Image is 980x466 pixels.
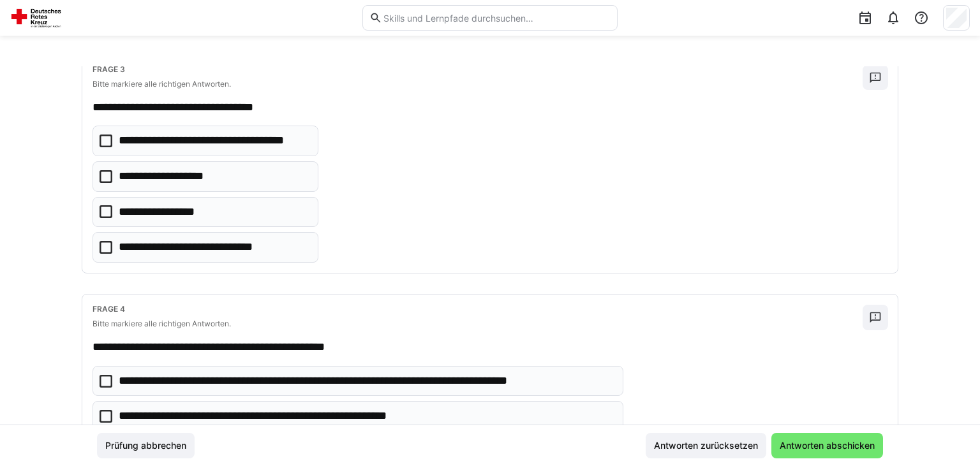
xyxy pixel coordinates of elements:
h4: Frage 3 [93,65,863,74]
button: Prüfung abbrechen [97,433,195,458]
button: Antworten abschicken [771,433,883,458]
p: Bitte markiere alle richtigen Antworten. [93,79,863,89]
span: Prüfung abbrechen [103,439,188,452]
button: Antworten zurücksetzen [646,433,766,458]
span: Antworten zurücksetzen [652,439,760,452]
h4: Frage 4 [93,305,863,314]
input: Skills und Lernpfade durchsuchen… [382,12,611,24]
p: Bitte markiere alle richtigen Antworten. [93,319,863,329]
span: Antworten abschicken [778,439,877,452]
